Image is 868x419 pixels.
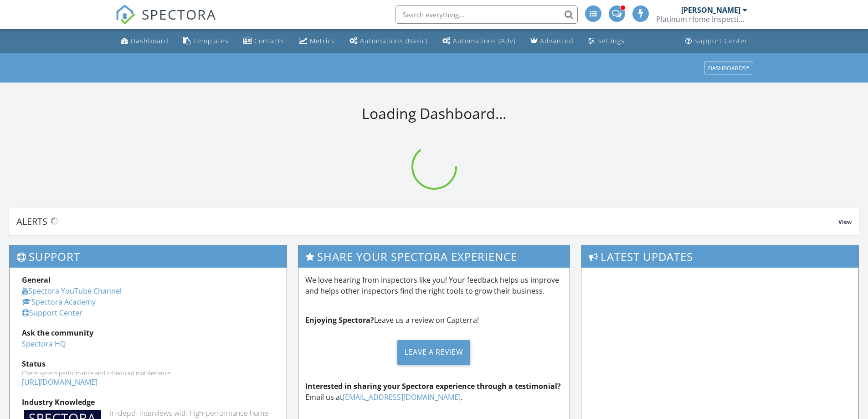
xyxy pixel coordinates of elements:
[708,65,749,71] div: Dashboards
[305,381,563,403] p: Email us at .
[694,36,748,45] div: Support Center
[115,12,216,31] a: SPECTORA
[22,327,274,338] div: Ask the community
[22,377,98,387] a: [URL][DOMAIN_NAME]
[22,397,274,408] div: Industry Knowledge
[395,5,578,24] input: Search everything...
[305,333,563,372] a: Leave a Review
[343,392,461,402] a: [EMAIL_ADDRESS][DOMAIN_NAME]
[346,33,431,50] a: Automations (Basic)
[305,315,563,326] p: Leave us a review on Capterra!
[305,274,563,296] p: We love hearing from inspectors like you! Your feedback helps us improve and helps other inspecto...
[704,62,753,74] button: Dashboards
[540,36,574,45] div: Advanced
[117,33,172,50] a: Dashboard
[439,33,519,50] a: Automations (Advanced)
[22,286,122,296] a: Spectora YouTube Channel
[310,36,335,45] div: Metrics
[22,369,274,377] div: Check system performance and scheduled maintenance.
[115,5,135,25] img: The Best Home Inspection Software - Spectora
[16,215,838,228] div: Alerts
[597,36,625,45] div: Settings
[295,33,339,50] a: Metrics
[305,315,374,325] strong: Enjoying Spectora?
[22,358,274,369] div: Status
[397,340,470,365] div: Leave a Review
[682,33,751,50] a: Support Center
[581,245,858,268] h3: Latest Updates
[142,5,216,24] span: SPECTORA
[453,36,516,45] div: Automations (Adv)
[585,33,628,50] a: Settings
[131,36,169,45] div: Dashboard
[305,381,561,391] strong: Interested in sharing your Spectora experience through a testimonial?
[22,297,96,307] a: Spectora Academy
[838,218,852,226] span: View
[180,33,232,50] a: Templates
[240,33,288,50] a: Contacts
[360,36,428,45] div: Automations (Basic)
[22,275,51,285] strong: General
[527,33,577,50] a: Advanced
[681,5,740,15] div: [PERSON_NAME]
[22,308,82,318] a: Support Center
[254,36,284,45] div: Contacts
[22,339,66,349] a: Spectora HQ
[193,36,229,45] div: Templates
[656,15,747,24] div: Platinum Home Inspections
[298,245,570,268] h3: Share Your Spectora Experience
[10,245,287,268] h3: Support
